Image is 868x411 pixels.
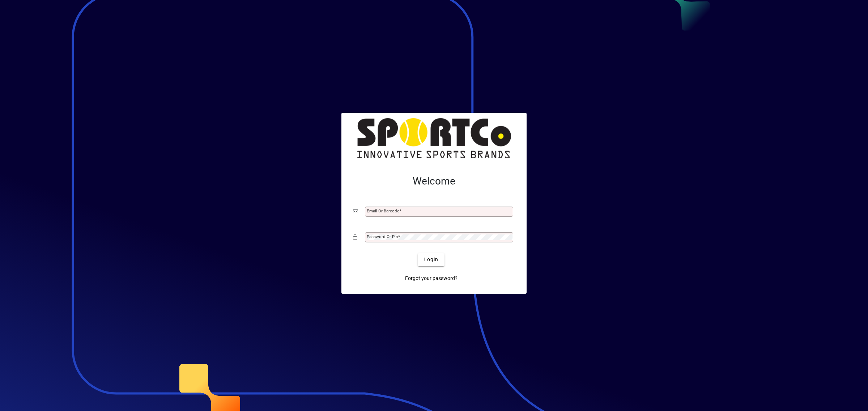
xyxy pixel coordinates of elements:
[353,175,515,187] h2: Welcome
[367,208,399,213] mat-label: Email or Barcode
[418,253,444,266] button: Login
[367,234,398,239] mat-label: Password or Pin
[424,256,438,263] span: Login
[405,275,458,282] span: Forgot your password?
[402,272,460,285] a: Forgot your password?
